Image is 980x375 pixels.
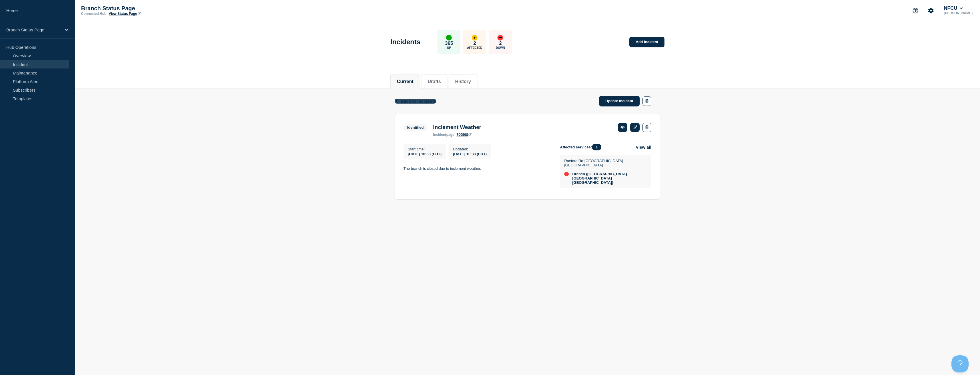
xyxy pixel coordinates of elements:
h1: Incidents [390,38,420,46]
a: Update incident [599,96,640,106]
p: Branch Status Page [6,27,61,32]
p: 2 [499,41,502,46]
p: 2 [473,41,476,46]
div: affected [472,35,477,41]
span: Branch ([GEOGRAPHIC_DATA]-[GEOGRAPHIC_DATA] [GEOGRAPHIC_DATA]) [572,172,646,185]
a: Add incident [629,37,664,47]
button: Current [397,79,413,84]
span: Back to Incidents [401,99,436,104]
p: Raeford Rd-[GEOGRAPHIC_DATA] [GEOGRAPHIC_DATA] [564,159,646,167]
p: Start time : [408,147,441,151]
p: Branch Status Page [81,5,195,12]
button: Support [909,5,921,17]
button: Back to Incidents [395,99,436,104]
button: History [455,79,471,84]
p: 365 [445,41,453,46]
div: down [564,172,569,176]
span: [DATE] 10:33 (EDT) [408,152,441,156]
p: Down [496,46,505,49]
div: up [446,35,452,41]
p: Affected [467,46,482,49]
a: View Status Page [109,12,140,16]
p: Up [447,46,451,49]
p: Connected Hub [81,12,107,16]
button: View all [636,144,651,150]
a: 700908 [457,133,471,137]
button: NFCU [943,5,964,11]
span: Identified [403,124,427,131]
div: down [497,35,503,41]
button: Drafts [428,79,441,84]
button: Account settings [925,5,937,17]
span: incident [433,133,446,137]
p: page [433,133,454,137]
span: Affected services: [560,144,604,150]
p: [PERSON_NAME] [943,11,974,15]
p: Updated : [453,147,487,151]
iframe: Help Scout Beacon - Open [951,355,969,372]
p: The branch is closed due to inclement weather. [403,166,551,171]
div: [DATE] 10:33 (EDT) [453,151,487,156]
span: 1 [592,144,601,150]
h3: Inclement Weather [433,124,481,130]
